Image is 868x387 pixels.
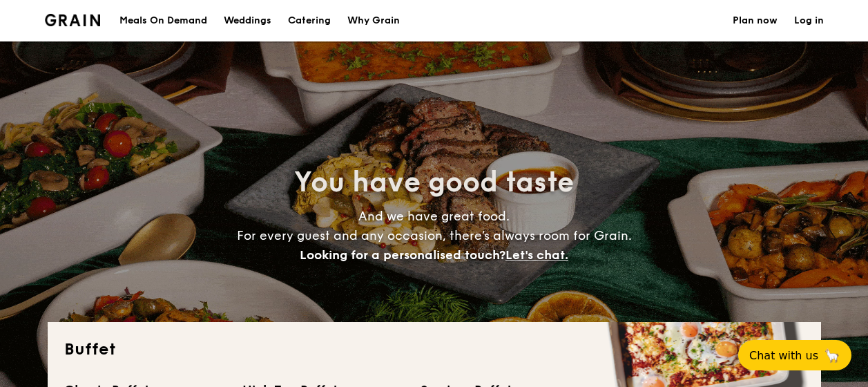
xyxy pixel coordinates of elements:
img: Grain [45,14,101,26]
span: Chat with us [749,349,818,362]
span: Let's chat. [505,247,568,263]
span: Looking for a personalised touch? [300,247,505,263]
button: Chat with us🦙 [738,340,851,370]
a: Logotype [45,14,101,26]
span: And we have great food. For every guest and any occasion, there’s always room for Grain. [237,209,632,263]
span: You have good taste [294,166,574,199]
h2: Buffet [64,339,804,361]
span: 🦙 [824,348,840,364]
